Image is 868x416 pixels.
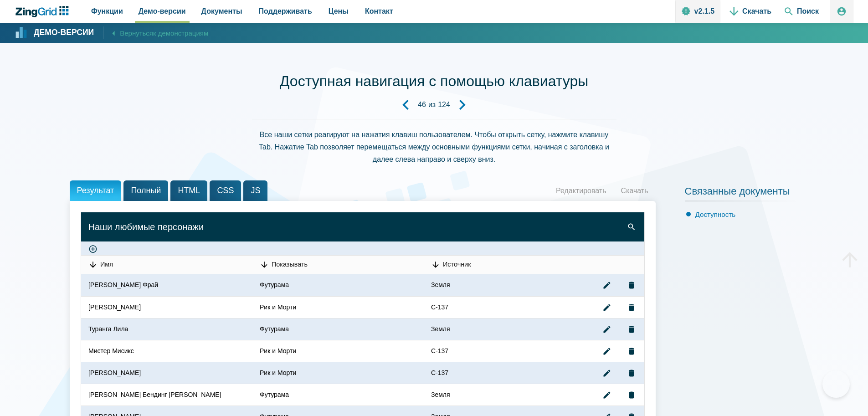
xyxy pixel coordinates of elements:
[438,101,450,108] font: 124
[88,244,98,253] zg-button: создать запись
[626,212,637,241] zg-button: поиск
[431,369,448,376] font: С-137
[260,303,296,310] font: Рик и Морти
[260,369,296,376] font: Рик и Морти
[627,368,636,377] zg-button: удалить запись
[251,186,260,195] font: JS
[88,325,128,332] font: Туранга Лила
[443,261,471,268] font: Источник
[602,281,611,290] zg-button: editrecord
[602,368,611,377] zg-button: editrecord
[549,184,614,198] a: Редактировать
[120,29,153,37] font: Вернуться
[201,7,242,15] font: Документы
[100,261,113,268] font: Имя
[34,28,94,37] font: Демо-версии
[329,7,349,15] font: Цены
[365,7,393,15] font: Контакт
[15,27,94,39] a: Демо-версии
[131,186,161,195] font: Полный
[103,26,208,39] a: Вернутьсяк демонстрациям
[88,347,134,354] font: Мистер Мисикс
[428,101,436,108] font: из
[77,186,114,195] font: Результат
[153,29,208,37] font: к демонстрациям
[260,347,296,354] font: Рик и Морти
[178,186,200,195] font: HTML
[450,92,475,117] a: Следующая демонстрация
[260,281,289,288] font: Футурама
[217,186,234,195] font: CSS
[15,6,73,17] a: Логотип ZingChart. Нажмите, чтобы вернуться на главную страницу.
[259,131,609,163] font: Все наши сетки реагируют на нажатия клавиш пользователем. Чтобы открыть сетку, нажмите клавишу Ta...
[431,390,450,398] font: Земля
[88,390,221,398] font: [PERSON_NAME] Бендинг [PERSON_NAME]
[393,92,418,117] a: Предыдущая демо-версия
[621,187,648,195] font: Скачать
[91,7,123,15] font: Функции
[614,184,656,198] a: Скачать
[88,303,141,310] font: [PERSON_NAME]
[272,261,308,268] font: Показывать
[418,101,426,108] font: 46
[259,7,312,15] font: Поддерживать
[627,324,636,334] zg-button: удалить запись
[431,281,450,288] font: Земля
[602,390,611,399] zg-button: editrecord
[431,347,448,354] font: С-137
[627,281,636,290] zg-button: удалить запись
[88,281,158,288] font: [PERSON_NAME] Фрай
[695,211,736,218] a: Доступность
[88,369,141,376] font: [PERSON_NAME]
[280,73,588,89] font: Доступная навигация с помощью клавиатуры
[556,187,606,195] font: Редактировать
[822,370,850,398] iframe: Toggle Customer Support
[602,324,611,334] zg-button: editrecord
[431,325,450,332] font: Земля
[88,222,204,232] font: Наши любимые персонажи
[685,185,790,197] font: Связанные документы
[627,346,636,355] zg-button: удалить запись
[627,390,636,399] zg-button: удалить запись
[431,303,448,310] font: С-137
[260,390,289,398] font: Футурама
[139,7,186,15] font: Демо-версии
[602,303,611,312] zg-button: editrecord
[260,325,289,332] font: Футурама
[627,303,636,312] zg-button: удалить запись
[602,346,611,355] zg-button: editrecord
